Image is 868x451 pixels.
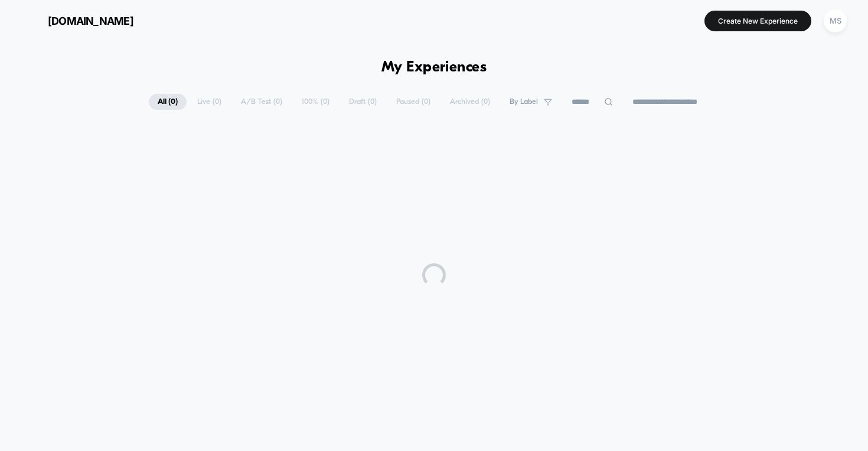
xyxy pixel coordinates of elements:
[18,11,137,30] button: [DOMAIN_NAME]
[824,9,847,32] div: MS
[820,9,850,33] button: MS
[381,59,487,76] h1: My Experiences
[510,97,538,106] span: By Label
[704,11,811,31] button: Create New Experience
[149,94,187,110] span: All ( 0 )
[48,15,133,27] span: [DOMAIN_NAME]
